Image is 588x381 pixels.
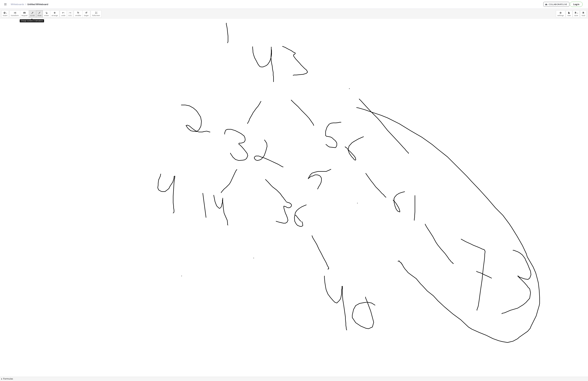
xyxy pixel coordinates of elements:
button: redoredo [67,10,73,18]
button: Collaborate Live [543,2,569,7]
button: scrub [29,10,36,18]
button: insert [1,10,9,18]
span: settings [557,15,564,16]
span: transform [11,15,19,16]
span: larger [84,15,89,16]
span: save [574,15,578,16]
button: new [566,10,572,18]
span: undo [61,15,65,16]
span: erase [44,15,49,16]
span: scrub [30,15,35,16]
span: draw [38,15,42,16]
button: fullscreen [91,10,101,18]
button: Toggle navigation [3,2,8,6]
button: save [573,10,580,18]
button: transform [9,10,20,18]
i: format_size [85,11,88,14]
span: insert [3,15,7,16]
button: Log in [570,2,583,7]
button: format_sizesmaller [74,10,83,18]
button: format_sizelarger [83,10,90,18]
i: format_size [77,11,79,14]
div: Change numbers in derivations [20,19,44,22]
button: settings [556,10,565,18]
span: keypad [22,15,27,16]
span: new [567,15,571,16]
span: fullscreen [92,15,100,16]
span: arrange [52,15,58,16]
button: undoundo [60,10,67,18]
i: redo [69,11,71,14]
span: load [582,15,585,16]
span: smaller [75,15,81,16]
button: draw [36,10,43,18]
button: erase [43,10,50,18]
span: redo [68,15,72,16]
button: load [580,10,587,18]
button: arrange [50,10,59,18]
button: keyboardkeypad [20,10,29,18]
span: Collaborate Live [546,3,567,5]
i: keyboard [23,11,26,14]
i: undo [62,11,65,14]
a: Whiteboards [11,3,24,6]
